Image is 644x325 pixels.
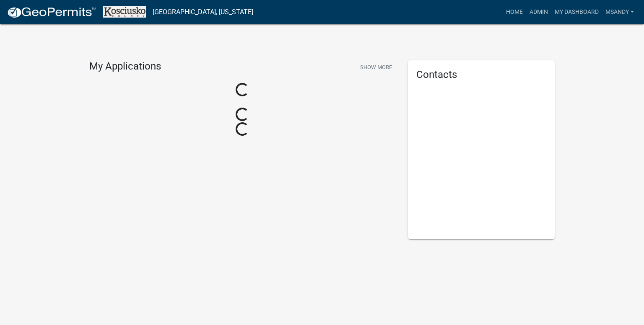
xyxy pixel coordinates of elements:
[602,4,637,20] a: msandy
[416,69,546,81] h5: Contacts
[89,60,161,73] h4: My Applications
[153,5,253,19] a: [GEOGRAPHIC_DATA], [US_STATE]
[526,4,551,20] a: Admin
[551,4,602,20] a: My Dashboard
[503,4,526,20] a: Home
[103,6,146,18] img: Kosciusko County, Indiana
[357,60,395,74] button: Show More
